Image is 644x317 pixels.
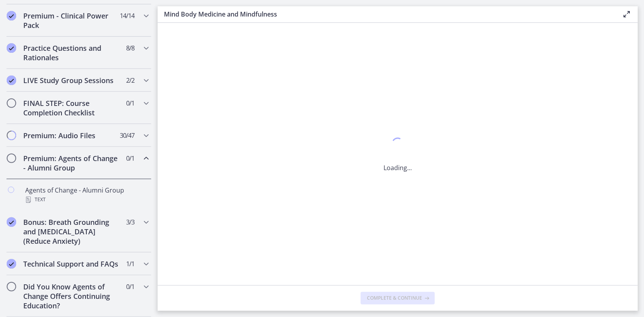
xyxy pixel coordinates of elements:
h2: Premium: Audio Files [23,131,119,140]
span: 30 / 47 [120,131,134,140]
h2: Bonus: Breath Grounding and [MEDICAL_DATA] (Reduce Anxiety) [23,217,119,246]
h2: FINAL STEP: Course Completion Checklist [23,98,119,117]
h3: Mind Body Medicine and Mindfulness [164,9,609,19]
span: 0 / 1 [126,282,134,291]
i: Completed [7,76,16,85]
i: Completed [7,11,16,20]
h2: Premium: Agents of Change - Alumni Group [23,154,119,172]
span: Complete & continue [367,295,422,301]
h2: Practice Questions and Rationales [23,43,119,62]
h2: Did You Know Agents of Change Offers Continuing Education? [23,282,119,310]
div: 1 [383,135,412,154]
span: 3 / 3 [126,217,134,227]
span: 2 / 2 [126,76,134,85]
div: Agents of Change - Alumni Group [25,185,148,204]
span: 8 / 8 [126,43,134,53]
span: 14 / 14 [120,11,134,20]
i: Completed [7,259,16,269]
span: 0 / 1 [126,98,134,108]
p: Loading... [383,163,412,172]
i: Completed [7,43,16,53]
h2: Technical Support and FAQs [23,259,119,269]
i: Completed [7,217,16,227]
h2: Premium - Clinical Power Pack [23,11,119,30]
span: 1 / 1 [126,259,134,269]
h2: LIVE Study Group Sessions [23,76,119,85]
div: Text [25,195,148,204]
span: 0 / 1 [126,154,134,163]
button: Complete & continue [361,292,435,304]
